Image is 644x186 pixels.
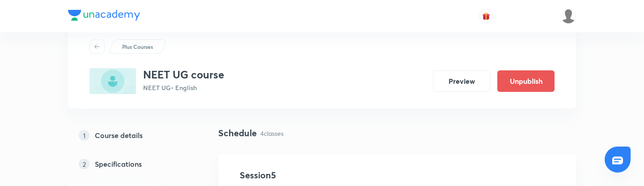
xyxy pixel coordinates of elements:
p: Plus Courses [122,43,153,51]
button: Unpublish [497,70,555,92]
h4: Schedule [218,126,257,140]
button: Preview [433,70,490,92]
img: Company Logo [68,10,140,21]
h4: Session 5 [240,169,403,182]
img: avatar [482,12,490,20]
a: Company Logo [68,10,140,23]
h5: Specifications [95,159,142,169]
h5: Course details [95,130,143,141]
p: 2 [79,159,89,169]
a: 1Course details [68,126,190,144]
p: 4 classes [260,129,284,138]
h3: NEET UG course [143,68,224,81]
p: NEET UG • English [143,83,224,92]
img: EF66053F-B37F-4BFF-BBC5-B393F372A222_plus.png [89,68,136,94]
a: 2Specifications [68,155,190,173]
button: avatar [479,9,493,23]
img: S M AKSHATHAjjjfhfjgjgkgkgkhk [561,9,576,24]
p: 1 [79,130,89,141]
